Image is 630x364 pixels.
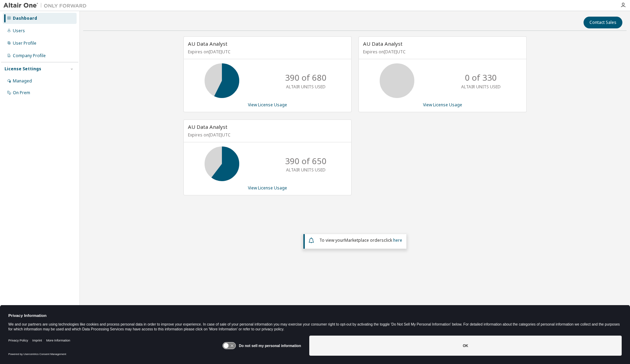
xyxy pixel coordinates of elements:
p: 390 of 680 [285,72,327,83]
span: To view your click [319,237,402,243]
p: ALTAIR UNITS USED [461,84,501,90]
div: Dashboard [13,16,37,21]
img: Altair One [3,2,90,9]
span: AU Data Analyst [188,40,227,47]
div: User Profile [13,41,36,46]
div: Users [13,28,25,34]
span: AU Data Analyst [188,123,227,130]
div: Managed [13,78,32,84]
p: ALTAIR UNITS USED [286,84,326,90]
a: here [393,237,402,243]
p: Expires on [DATE] UTC [188,49,345,55]
span: AU Data Analyst [363,40,403,47]
p: 390 of 650 [285,155,327,167]
a: View License Usage [248,102,287,108]
a: View License Usage [248,185,287,191]
p: ALTAIR UNITS USED [286,167,326,173]
em: Marketplace orders [344,237,384,243]
div: License Settings [5,66,41,72]
a: View License Usage [423,102,462,108]
p: Expires on [DATE] UTC [188,132,345,138]
div: Company Profile [13,53,46,59]
button: Contact Sales [584,17,622,28]
div: On Prem [13,90,30,96]
p: 0 of 330 [465,72,497,83]
p: Expires on [DATE] UTC [363,49,520,55]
